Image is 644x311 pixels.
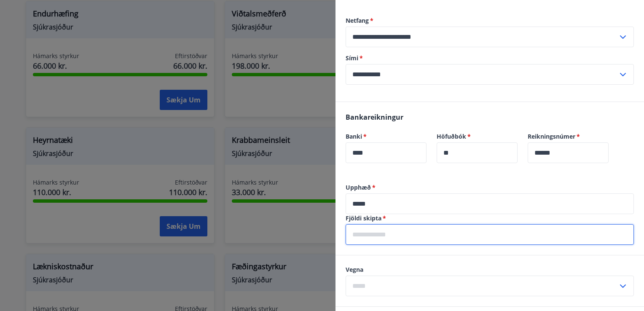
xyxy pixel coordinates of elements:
[346,132,427,141] label: Banki
[346,113,403,122] span: Bankareikningur
[346,224,634,245] div: Fjöldi skipta
[346,193,634,214] div: Upphæð
[346,265,634,274] label: Vegna
[528,132,609,141] label: Reikningsnúmer
[346,214,634,223] label: Fjöldi skipta
[346,183,634,192] label: Upphæð
[346,16,634,25] label: Netfang
[437,132,518,141] label: Höfuðbók
[346,54,634,62] label: Sími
